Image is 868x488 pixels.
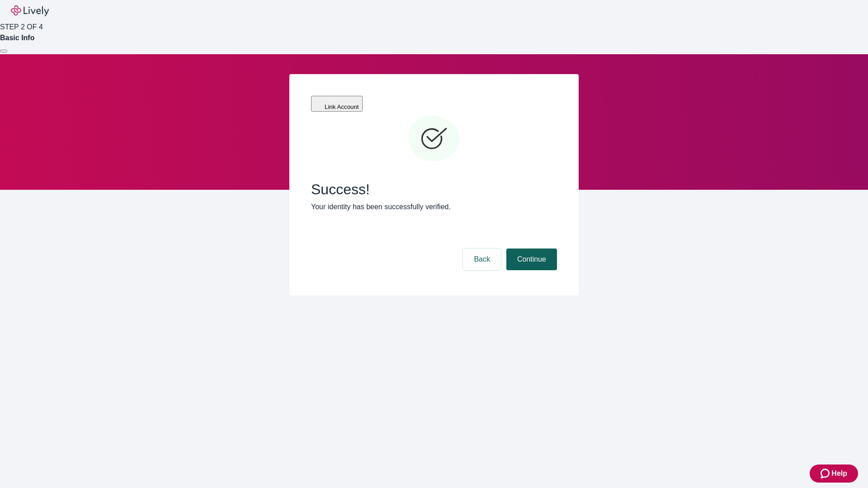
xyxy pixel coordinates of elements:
span: Help [831,468,847,479]
img: Lively [11,5,49,16]
button: Link Account [311,96,363,112]
button: Zendesk support iconHelp [810,465,858,483]
svg: Zendesk support icon [821,468,831,479]
svg: Checkmark icon [407,112,461,166]
p: Your identity has been successfully verified. [311,202,557,212]
button: Back [463,249,501,270]
button: Continue [506,249,557,270]
span: Success! [311,181,557,198]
